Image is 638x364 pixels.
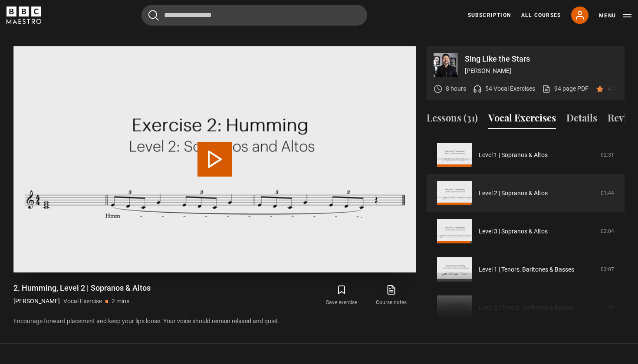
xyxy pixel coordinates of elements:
[521,11,561,19] a: All Courses
[542,84,589,93] a: 94 page PDF
[7,7,41,24] svg: BBC Maestro
[112,297,129,306] p: 2 mins
[197,142,232,177] button: Play Video
[465,66,618,75] p: [PERSON_NAME]
[479,189,548,198] a: Level 2 | Sopranos & Altos
[479,151,548,160] a: Level 1 | Sopranos & Altos
[63,297,102,306] p: Vocal Exercise
[367,283,416,308] a: Course notes
[141,5,367,26] input: Search
[446,84,466,93] p: 8 hours
[485,84,535,93] p: 54 Vocal Exercises
[488,111,556,129] button: Vocal Exercises
[468,11,511,19] a: Subscription
[566,111,597,129] button: Details
[13,297,60,306] p: [PERSON_NAME]
[13,317,416,326] p: Encourage forward placement and keep your lips loose. Your voice should remain relaxed and quiet.
[465,55,618,63] p: Sing Like the Stars
[479,265,574,274] a: Level 1 | Tenors, Baritones & Basses
[13,46,416,272] video-js: Video Player
[148,10,159,21] button: Submit the search query
[599,11,631,20] button: Toggle navigation
[479,227,548,236] a: Level 3 | Sopranos & Altos
[427,111,478,129] button: Lessons (31)
[317,283,366,308] button: Save exercise
[13,283,151,293] h1: 2. Humming, Level 2 | Sopranos & Altos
